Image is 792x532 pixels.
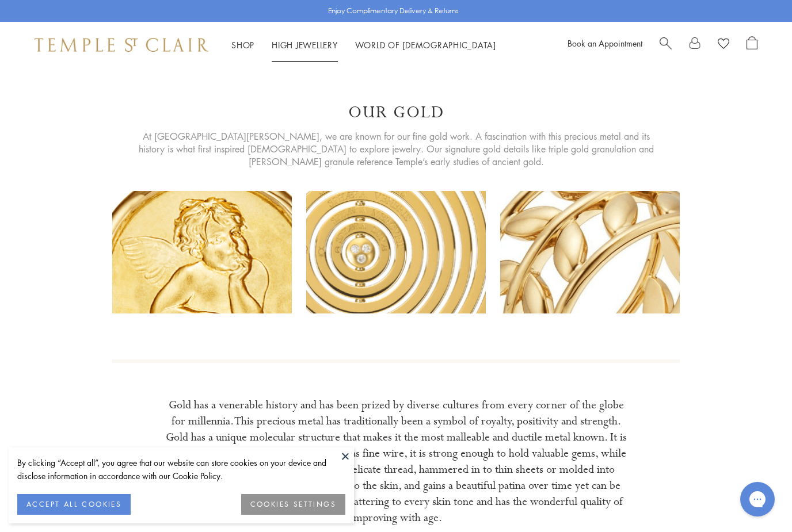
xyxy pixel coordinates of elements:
button: ACCEPT ALL COOKIES [17,494,131,515]
img: our-gold1_628x.png [112,191,292,313]
a: View Wishlist [718,36,729,53]
p: Enjoy Complimentary Delivery & Returns [328,5,459,17]
h1: Our Gold [348,102,444,123]
a: Search [660,36,672,53]
a: Book an Appointment [568,37,642,49]
img: our-gold3_900x.png [500,191,680,313]
a: High JewelleryHigh Jewellery [272,39,338,51]
div: By clicking “Accept all”, you agree that our website can store cookies on your device and disclos... [17,456,345,483]
nav: Main navigation [231,38,496,52]
img: Temple St. Clair [35,38,208,52]
button: COOKIES SETTINGS [241,494,345,515]
iframe: Gorgias live chat messenger [734,478,780,520]
img: our-gold2_628x.png [306,191,486,313]
a: Open Shopping Bag [747,36,757,53]
span: At [GEOGRAPHIC_DATA][PERSON_NAME], we are known for our fine gold work. A fascination with this p... [139,130,654,168]
a: ShopShop [231,39,254,51]
a: World of [DEMOGRAPHIC_DATA]World of [DEMOGRAPHIC_DATA] [355,39,496,51]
